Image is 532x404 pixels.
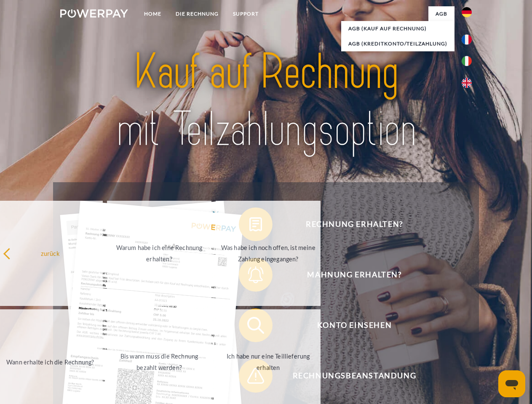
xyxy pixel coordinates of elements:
[239,308,458,342] button: Konto einsehen
[341,21,454,36] a: AGB (Kauf auf Rechnung)
[137,6,168,21] a: Home
[251,207,457,241] span: Rechnung erhalten?
[3,356,98,367] div: Wann erhalte ich die Rechnung?
[112,351,207,373] div: Bis wann muss die Rechnung bezahlt werden?
[462,7,472,17] img: de
[216,201,321,306] a: Was habe ich noch offen, ist meine Zahlung eingegangen?
[60,9,128,18] img: logo-powerpay-white.svg
[239,258,458,292] button: Mahnung erhalten?
[251,258,457,292] span: Mahnung erhalten?
[80,40,452,161] img: title-powerpay_de.svg
[462,78,472,88] img: en
[462,56,472,66] img: it
[462,35,472,45] img: fr
[251,308,457,342] span: Konto einsehen
[221,351,315,373] div: Ich habe nur eine Teillieferung erhalten
[226,6,266,21] a: SUPPORT
[239,207,458,241] button: Rechnung erhalten?
[221,242,315,265] div: Was habe ich noch offen, ist meine Zahlung eingegangen?
[498,370,525,397] iframe: Schaltfläche zum Öffnen des Messaging-Fensters
[3,247,98,259] div: zurück
[251,359,457,393] span: Rechnungsbeanstandung
[428,6,454,21] a: agb
[168,6,226,21] a: DIE RECHNUNG
[341,36,454,51] a: AGB (Kreditkonto/Teilzahlung)
[112,242,207,265] div: Warum habe ich eine Rechnung erhalten?
[239,359,458,393] button: Rechnungsbeanstandung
